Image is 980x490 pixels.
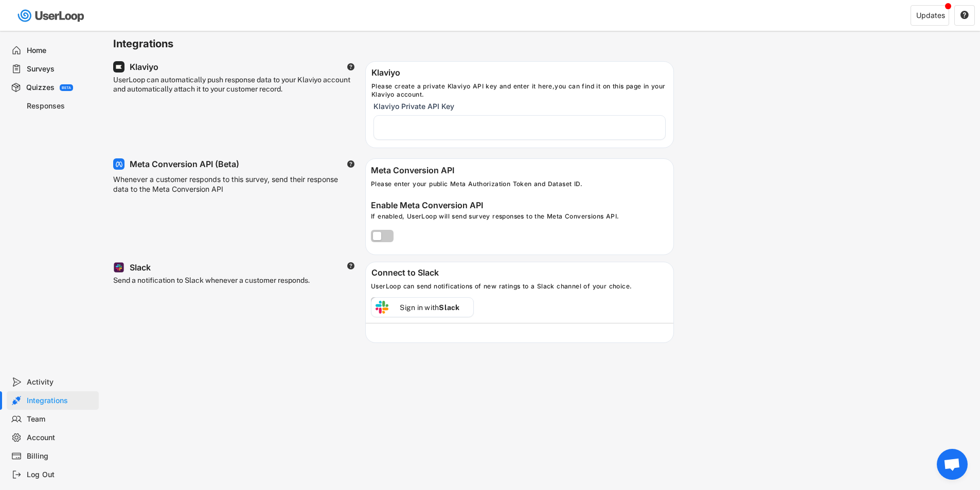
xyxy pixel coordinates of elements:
text:  [347,160,354,168]
text:  [960,10,969,20]
div: Account [27,433,95,443]
a: you can find it on this page in your Klaviyo account. [371,82,668,98]
div: Klaviyo Private API Key [373,102,454,111]
text:  [347,262,354,270]
div: Klaviyo [371,67,669,80]
div: Log Out [27,470,95,480]
button:  [960,11,969,20]
div: Team [27,414,95,424]
button:  [347,262,355,270]
div: Open chat [937,449,968,480]
div: Enable Meta Conversion API [371,200,673,212]
div: Responses [27,101,95,111]
div: BETA [62,86,71,89]
div: Klaviyo [130,62,158,72]
div: Quizzes [26,83,55,93]
div: UserLoop can automatically push response data to your Klaviyo account and automatically attach it... [113,75,355,112]
h6: Integrations [113,37,674,51]
button:  [347,160,355,168]
text:  [347,63,354,71]
div: Please enter your public Meta Authorization Token and Dataset ID. [371,180,669,192]
div: Send a notification to Slack whenever a customer responds. [113,276,347,299]
div: If enabled, UserLoop will send survey responses to the Meta Conversions API. [371,212,673,225]
div: Meta Conversion API (Beta) [130,159,239,170]
div: Updates [916,12,945,19]
div: Slack [130,262,151,273]
div: Whenever a customer responds to this survey, send their response data to the Meta Conversion API [113,175,345,198]
div: Activity [27,377,95,387]
button:  [347,63,355,71]
div: Connect to Slack [371,267,669,280]
div: Integrations [27,396,95,406]
strong: Slack [439,303,459,312]
div: Home [27,46,95,56]
div: UserLoop can send notifications of new ratings to a Slack channel of your choice. [368,282,673,291]
div: Sign in with [388,303,471,312]
div: Meta Conversion API [371,165,669,177]
img: userloop-logo-01.svg [15,5,88,26]
div: Surveys [27,64,95,74]
div: Billing [27,451,95,461]
img: slack.svg [376,301,388,314]
img: Facebook%20Logo.png [115,160,123,168]
div: Please create a private Klaviyo API key and enter it here, [371,82,669,98]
